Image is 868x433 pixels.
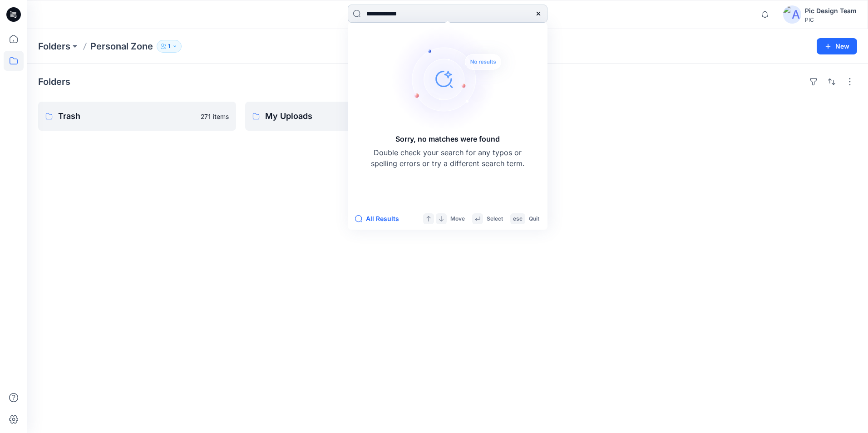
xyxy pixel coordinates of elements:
h4: Folders [38,76,70,87]
a: Folders [38,40,70,53]
p: Personal Zone [90,40,153,53]
a: Trash271 items [38,102,236,131]
div: Pic Design Team [805,5,857,16]
div: PIC [805,16,857,23]
p: 271 items [201,112,229,121]
img: avatar [783,5,801,24]
p: Move [450,214,465,224]
p: My Uploads [265,110,409,123]
p: Select [487,214,503,224]
h5: Sorry, no matches were found [395,133,500,144]
p: 1 [168,41,170,51]
button: New [817,38,857,54]
p: Trash [58,110,195,123]
p: Double check your search for any typos or spelling errors or try a different search term. [370,147,525,169]
button: 1 [157,40,182,53]
img: Sorry, no matches were found [391,25,518,133]
button: All Results [355,213,405,224]
p: esc [513,214,523,224]
a: My Uploads6 items [245,102,443,131]
p: Quit [529,214,539,224]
